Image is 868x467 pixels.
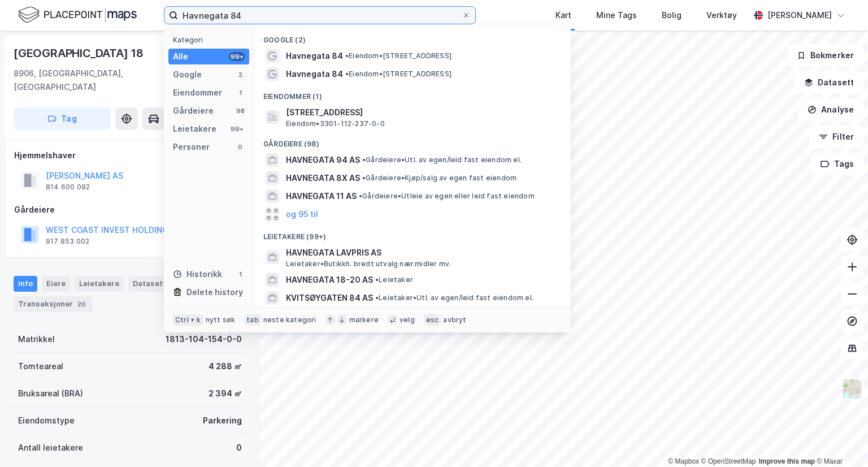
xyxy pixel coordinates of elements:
[46,237,89,246] div: 917 853 002
[75,276,124,292] div: Leietakere
[359,192,535,201] span: Gårdeiere • Utleie av egen eller leid fast eiendom
[186,286,243,299] div: Delete history
[14,296,93,312] div: Transaksjoner
[236,88,245,97] div: 1
[236,270,245,279] div: 1
[811,413,868,467] div: Kontrollprogram for chat
[173,140,210,154] div: Personer
[345,51,452,60] span: Eiendom • [STREET_ADDRESS]
[286,171,360,185] span: HAVNEGATA 8X AS
[286,119,385,128] span: Eiendom • 3301-112-237-0-0
[173,68,202,81] div: Google
[254,27,571,47] div: Google (2)
[362,174,517,183] span: Gårdeiere • Kjøp/salg av egen fast eiendom
[46,183,90,192] div: 814 600 092
[236,106,245,115] div: 98
[787,44,863,67] button: Bokmerker
[14,276,37,292] div: Info
[841,378,863,400] img: Z
[18,414,75,427] div: Eiendomstype
[18,5,137,25] img: logo.f888ab2527a4732fd821a326f86c7f29.svg
[362,155,366,164] span: •
[345,70,452,79] span: Eiendom • [STREET_ADDRESS]
[173,267,222,281] div: Historikk
[18,360,63,373] div: Tomteareal
[359,192,362,200] span: •
[263,315,316,325] div: neste kategori
[286,246,557,260] span: HAVNEGATA LAVPRIS AS
[173,36,249,44] div: Kategori
[286,207,318,221] button: og 95 til
[286,189,357,203] span: HAVNEGATA 11 AS
[286,273,373,287] span: HAVNEGATA 18-20 AS
[286,106,557,119] span: [STREET_ADDRESS]
[254,131,571,151] div: Gårdeiere (98)
[173,104,214,118] div: Gårdeiere
[128,276,171,292] div: Datasett
[236,142,245,152] div: 0
[229,52,245,61] div: 99+
[362,174,366,182] span: •
[349,315,379,325] div: markere
[400,315,415,325] div: velg
[668,457,699,465] a: Mapbox
[14,44,146,62] div: [GEOGRAPHIC_DATA] 18
[14,67,185,94] div: 8906, [GEOGRAPHIC_DATA], [GEOGRAPHIC_DATA]
[662,8,682,22] div: Bolig
[375,275,379,284] span: •
[795,71,863,94] button: Datasett
[286,291,373,305] span: KVITSØYGATEN 84 AS
[203,414,242,427] div: Parkering
[236,70,245,79] div: 2
[798,98,863,121] button: Analyse
[811,153,863,175] button: Tags
[286,260,451,269] span: Leietaker • Butikkh. bredt utvalg nær.midler mv.
[701,457,756,465] a: OpenStreetMap
[286,49,343,63] span: Havnegata 84
[254,223,571,244] div: Leietakere (99+)
[206,315,236,325] div: nytt søk
[375,293,533,302] span: Leietaker • Utl. av egen/leid fast eiendom el.
[18,441,83,455] div: Antall leietakere
[173,314,203,326] div: Ctrl + k
[14,149,246,162] div: Hjemmelshaver
[254,83,571,103] div: Eiendommer (1)
[166,332,242,346] div: 1813-104-154-0-0
[811,413,868,467] iframe: Chat Widget
[209,360,242,373] div: 4 288 ㎡
[362,155,522,165] span: Gårdeiere • Utl. av egen/leid fast eiendom el.
[173,122,216,136] div: Leietakere
[345,51,349,60] span: •
[178,7,462,24] input: Søk på adresse, matrikkel, gårdeiere, leietakere eller personer
[75,299,88,310] div: 20
[209,387,242,400] div: 2 394 ㎡
[375,293,379,302] span: •
[767,8,832,22] div: [PERSON_NAME]
[345,70,349,78] span: •
[286,153,360,167] span: HAVNEGATA 94 AS
[424,314,441,326] div: esc
[244,314,261,326] div: tab
[596,8,637,22] div: Mine Tags
[706,8,737,22] div: Verktøy
[42,276,70,292] div: Eiere
[14,203,246,217] div: Gårdeiere
[14,107,111,130] button: Tag
[173,86,222,100] div: Eiendommer
[173,50,188,63] div: Alle
[236,441,242,455] div: 0
[18,387,83,400] div: Bruksareal (BRA)
[286,67,343,81] span: Havnegata 84
[555,8,571,22] div: Kart
[443,315,466,325] div: avbryt
[18,332,55,346] div: Matrikkel
[229,124,245,133] div: 99+
[809,126,863,148] button: Filter
[759,457,815,465] a: Improve this map
[375,275,413,284] span: Leietaker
